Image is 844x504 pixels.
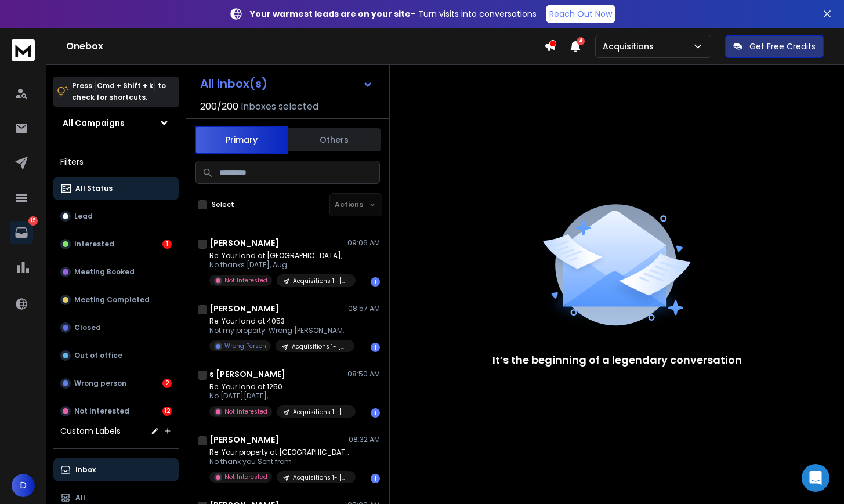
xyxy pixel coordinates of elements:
button: Inbox [53,458,179,481]
p: Interested [74,240,114,249]
p: 15 [28,216,38,226]
button: All Campaigns [53,111,179,135]
span: 200 / 200 [200,100,238,114]
button: Primary [195,126,288,154]
p: Out of office [74,351,122,360]
button: Meeting Completed [53,288,179,311]
button: Closed [53,316,179,339]
label: Select [212,200,234,209]
button: D [12,474,35,497]
p: Acquisitions [603,41,658,52]
p: Not Interested [224,276,267,285]
p: Not Interested [74,407,129,416]
h1: All Campaigns [63,117,125,129]
h1: s [PERSON_NAME] [209,368,285,380]
button: Lead [53,205,179,228]
button: Out of office [53,344,179,367]
p: It’s the beginning of a legendary conversation [492,352,742,368]
p: Not Interested [224,473,267,481]
p: Re: Your land at 1250 [209,382,349,391]
button: Not Interested12 [53,400,179,423]
p: Lead [74,212,93,221]
div: 1 [371,474,380,483]
p: Re: Your property at [GEOGRAPHIC_DATA], [209,448,349,457]
p: No thank you Sent from [209,457,349,466]
p: All Status [75,184,113,193]
strong: Your warmest leads are on your site [250,8,411,20]
h3: Custom Labels [60,425,121,437]
a: Reach Out Now [546,5,615,23]
div: 1 [371,277,380,287]
button: Interested1 [53,233,179,256]
button: Get Free Credits [725,35,824,58]
button: All Inbox(s) [191,72,382,95]
p: Closed [74,323,101,332]
p: 08:32 AM [349,435,380,444]
a: 15 [10,221,33,244]
h3: Inboxes selected [241,100,318,114]
div: 1 [162,240,172,249]
p: Meeting Completed [74,295,150,304]
div: Open Intercom Messenger [802,464,829,492]
p: Re: Your land at 4053 [209,317,349,326]
p: All [75,493,85,502]
p: Not Interested [224,407,267,416]
img: logo [12,39,35,61]
p: Meeting Booked [74,267,135,277]
p: 09:06 AM [347,238,380,248]
p: Inbox [75,465,96,474]
h1: [PERSON_NAME] [209,303,279,314]
p: Get Free Credits [749,41,816,52]
h3: Filters [53,154,179,170]
span: 4 [577,37,585,45]
p: 08:50 AM [347,369,380,379]
h1: Onebox [66,39,544,53]
p: Wrong person [74,379,126,388]
p: Re: Your land at [GEOGRAPHIC_DATA], [209,251,349,260]
div: 12 [162,407,172,416]
p: No [DATE][DATE], [209,391,349,401]
div: 1 [371,343,380,352]
h1: [PERSON_NAME] [209,434,279,445]
div: 1 [371,408,380,418]
button: Wrong person2 [53,372,179,395]
p: Press to check for shortcuts. [72,80,166,103]
p: – Turn visits into conversations [250,8,537,20]
p: Not my property. Wrong [PERSON_NAME] [209,326,349,335]
p: Acquisitions 1- [US_STATE] [293,277,349,285]
p: 08:57 AM [348,304,380,313]
p: No thanks [DATE], Aug [209,260,349,270]
p: Acquisitions 1- [US_STATE] [292,342,347,351]
button: Meeting Booked [53,260,179,284]
button: All Status [53,177,179,200]
div: 2 [162,379,172,388]
p: Acquisitions 1- [US_STATE] [293,408,349,416]
h1: All Inbox(s) [200,78,267,89]
button: Others [288,127,381,153]
p: Acquisitions 1- [US_STATE] [293,473,349,482]
h1: [PERSON_NAME] [209,237,279,249]
span: Cmd + Shift + k [95,79,155,92]
p: Wrong Person [224,342,266,350]
p: Reach Out Now [549,8,612,20]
